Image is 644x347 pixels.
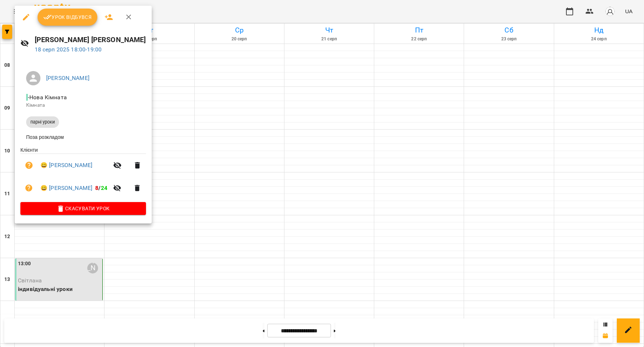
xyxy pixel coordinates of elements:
[20,180,38,197] button: Візит ще не сплачено. Додати оплату?
[20,157,38,174] button: Візит ще не сплачено. Додати оплату?
[38,9,98,26] button: Урок відбувся
[40,161,92,170] a: 😀 [PERSON_NAME]
[26,119,59,125] span: парні уроки
[26,94,68,101] span: - Нова Кімната
[20,146,146,202] ul: Клієнти
[46,75,89,81] a: [PERSON_NAME]
[95,185,107,191] b: /
[35,34,146,45] h6: [PERSON_NAME] [PERSON_NAME]
[26,204,140,213] span: Скасувати Урок
[26,102,140,109] p: Кімната
[20,202,146,215] button: Скасувати Урок
[40,184,92,192] a: 😀 [PERSON_NAME]
[43,13,92,21] span: Урок відбувся
[101,185,107,191] span: 24
[35,46,102,53] a: 18 серп 2025 18:00-19:00
[95,185,98,191] span: 8
[20,131,146,144] li: Поза розкладом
